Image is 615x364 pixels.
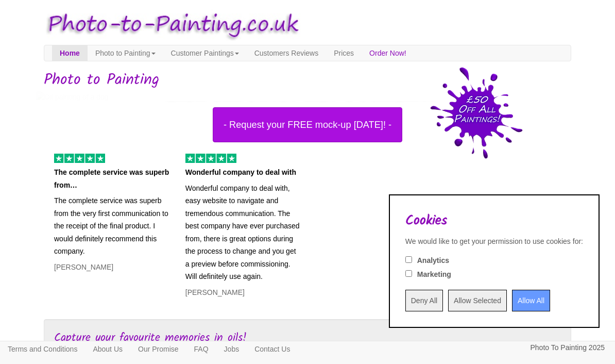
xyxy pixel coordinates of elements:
[165,100,434,130] div: Turn any photo into a painting!
[530,341,605,354] p: Photo To Painting 2025
[247,45,326,61] a: Customers Reviews
[54,194,170,258] p: The complete service was superb from the very first communication to the receipt of the final pro...
[185,154,236,163] img: 5 of out 5 stars
[130,341,186,357] a: Our Promise
[163,45,247,61] a: Customer Paintings
[185,166,301,179] p: Wonderful company to deal with
[39,5,302,45] img: Photo to Painting
[185,286,301,299] p: [PERSON_NAME]
[247,341,298,357] a: Contact Us
[417,269,451,279] label: Marketing
[54,154,105,163] img: 5 of out 5 stars
[44,72,571,89] h1: Photo to Painting
[54,261,170,274] p: [PERSON_NAME]
[405,236,583,246] div: We would like to get your permission to use cookies for:
[326,45,362,61] a: Prices
[52,45,88,61] a: Home
[216,341,247,357] a: Jobs
[186,341,216,357] a: FAQ
[512,290,550,311] input: Allow All
[417,255,449,266] label: Analytics
[36,307,579,319] iframe: Customer reviews powered by Trustpilot
[36,91,579,142] a: - Request your FREE mock-up [DATE]! -
[405,213,583,228] h2: Cookies
[362,45,414,61] a: Order Now!
[85,341,130,357] a: About Us
[54,332,561,344] h3: Capture your favourite memories in oils!
[185,182,301,283] p: Wonderful company to deal with, easy website to navigate and tremendous communication. The best c...
[88,45,163,61] a: Photo to Painting
[448,290,507,311] input: Allow Selected
[213,107,402,142] button: - Request your FREE mock-up [DATE]! -
[36,92,109,102] img: Oil painting of a dog
[54,166,170,191] p: The complete service was superb from…
[430,67,523,159] img: 50 pound price drop
[405,290,443,311] input: Deny All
